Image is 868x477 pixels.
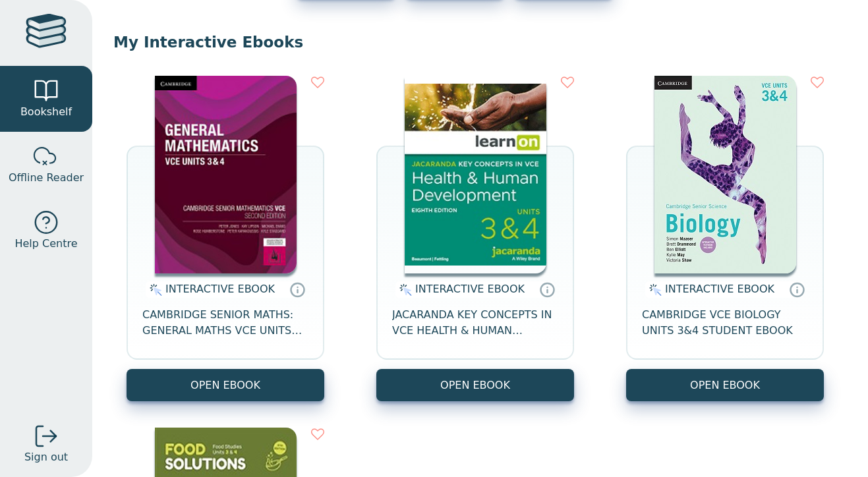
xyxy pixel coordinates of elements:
img: interactive.svg [146,282,162,298]
button: OPEN EBOOK [376,369,574,401]
img: e003a821-2442-436b-92bb-da2395357dfc.jpg [405,76,546,273]
img: interactive.svg [645,282,662,298]
span: CAMBRIDGE SENIOR MATHS: GENERAL MATHS VCE UNITS 3&4 EBOOK 2E [142,307,308,339]
img: 6e390be0-4093-ea11-a992-0272d098c78b.jpg [654,76,796,273]
span: JACARANDA KEY CONCEPTS IN VCE HEALTH & HUMAN DEVELOPMENT UNITS 3&4 LEARNON EBOOK 8E [392,307,558,339]
span: Bookshelf [20,104,72,120]
button: OPEN EBOOK [127,369,324,401]
p: My Interactive Ebooks [113,32,847,52]
span: INTERACTIVE EBOOK [415,283,525,295]
a: Interactive eBooks are accessed online via the publisher’s portal. They contain interactive resou... [789,281,805,297]
span: Offline Reader [9,170,84,186]
span: INTERACTIVE EBOOK [665,283,774,295]
span: Sign out [24,449,68,465]
a: Interactive eBooks are accessed online via the publisher’s portal. They contain interactive resou... [289,281,305,297]
img: 2d857910-8719-48bf-a398-116ea92bfb73.jpg [155,76,297,273]
span: INTERACTIVE EBOOK [165,283,275,295]
a: Interactive eBooks are accessed online via the publisher’s portal. They contain interactive resou... [539,281,555,297]
img: interactive.svg [395,282,412,298]
span: CAMBRIDGE VCE BIOLOGY UNITS 3&4 STUDENT EBOOK [642,307,808,339]
span: Help Centre [14,236,77,252]
button: OPEN EBOOK [626,369,824,401]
